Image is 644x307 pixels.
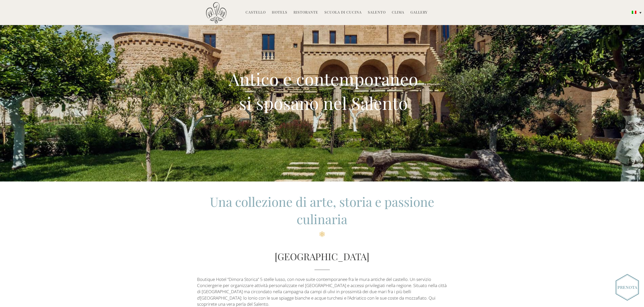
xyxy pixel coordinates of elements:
[632,11,636,14] img: Italiano
[272,10,287,16] a: Hotels
[368,10,386,16] a: Salento
[410,10,428,16] a: Gallery
[210,193,434,228] span: Una collezione di arte, storia e passione culinaria
[229,67,418,115] h2: Antico e contemporaneo si sposano nel Salento
[197,250,447,270] h2: [GEOGRAPHIC_DATA]
[616,274,639,301] img: Book_Button_Italian.png
[246,10,266,16] a: Castello
[392,10,404,16] a: Clima
[294,10,318,16] a: Ristorante
[206,2,226,24] img: Castello di Ugento
[324,10,362,16] a: Scuola di Cucina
